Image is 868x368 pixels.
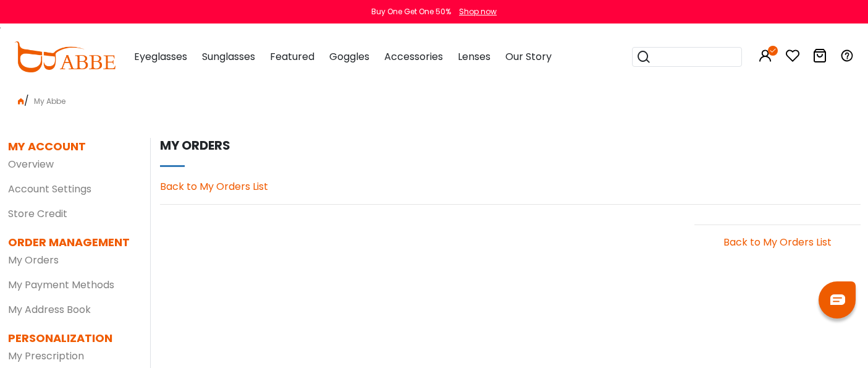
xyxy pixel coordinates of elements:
[458,49,491,64] span: Lenses
[134,49,187,64] span: Eyeglasses
[8,330,132,346] dt: PERSONALIZATION
[8,88,861,108] div: /
[384,49,443,64] span: Accessories
[8,207,67,221] a: Store Credit
[270,49,314,64] span: Featured
[505,49,552,64] span: Our Story
[329,49,369,64] span: Goggles
[202,49,255,64] span: Sunglasses
[453,6,497,17] a: Shop now
[8,182,91,196] a: Account Settings
[830,294,845,305] img: chat
[723,235,832,249] a: Back to My Orders List
[371,6,451,17] div: Buy One Get One 50%
[8,302,91,317] a: My Address Book
[8,253,59,267] a: My Orders
[160,179,268,194] a: Back to My Orders List
[29,96,70,106] span: My Abbe
[8,234,132,250] dt: ORDER MANAGEMENT
[160,138,861,153] h5: My orders
[18,98,24,105] img: home.png
[14,41,116,72] img: abbeglasses.com
[8,157,54,171] a: Overview
[8,138,86,155] dt: MY ACCOUNT
[8,278,114,292] a: My Payment Methods
[8,349,84,363] a: My Prescription
[459,6,497,17] div: Shop now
